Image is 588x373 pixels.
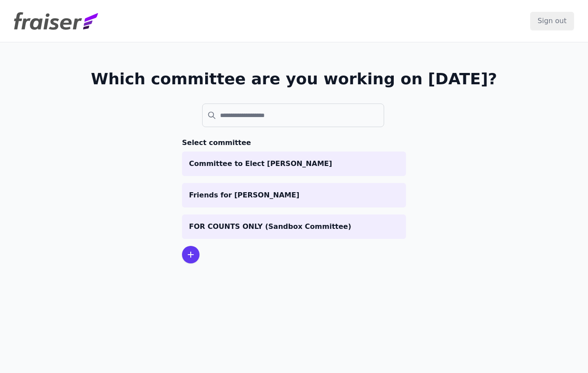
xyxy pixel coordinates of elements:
[182,183,406,207] a: Friends for [PERSON_NAME]
[189,159,399,169] p: Committee to Elect [PERSON_NAME]
[189,221,399,232] p: FOR COUNTS ONLY (Sandbox Committee)
[91,70,497,88] h1: Which committee are you working on [DATE]?
[182,138,406,148] h3: Select committee
[530,12,574,30] input: Sign out
[182,214,406,239] a: FOR COUNTS ONLY (Sandbox Committee)
[182,152,406,176] a: Committee to Elect [PERSON_NAME]
[14,12,98,30] img: Fraiser Logo
[189,190,399,200] p: Friends for [PERSON_NAME]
